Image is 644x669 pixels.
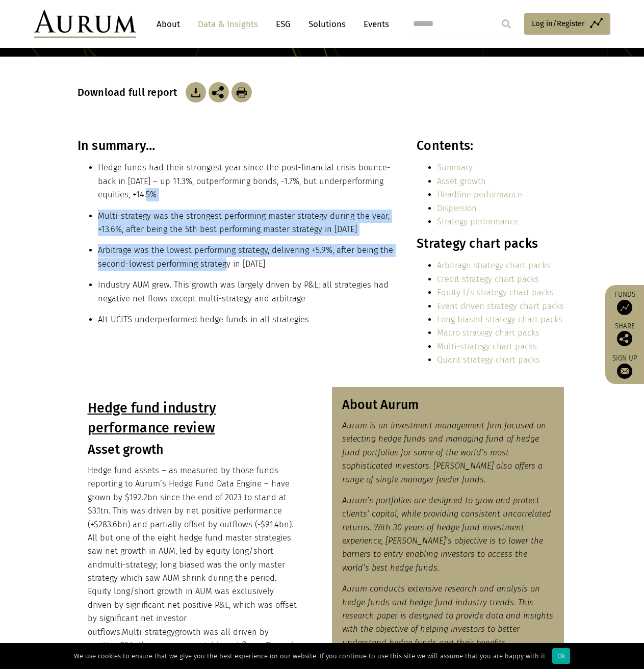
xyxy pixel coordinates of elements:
a: Headline performance [437,190,522,199]
img: Aurum [34,10,136,38]
a: Equity l/s strategy chart packs [437,288,554,297]
a: Multi-strategy chart packs [437,342,537,351]
a: Arbitrage strategy chart packs [437,261,550,270]
h3: Strategy chart packs [417,236,564,251]
u: Hedge fund industry performance review [88,400,216,436]
span: Multi-strategy [122,627,175,637]
img: Share this post [617,331,632,346]
a: Log in/Register [524,13,610,35]
a: Asset growth [437,176,486,186]
li: Multi-strategy was the strongest performing master strategy during the year, +13.6%, after being ... [98,210,395,237]
a: Events [358,15,389,34]
h3: In summary… [78,138,395,153]
img: Download Article [186,82,206,102]
a: Event driven strategy chart packs [437,301,564,311]
a: Dispersion [437,203,477,213]
em: Aurum is an investment management firm focused on selecting hedge funds and managing fund of hedg... [342,421,546,484]
h3: Contents: [417,138,564,153]
img: Download Article [231,82,252,102]
li: Hedge funds had their strongest year since the post-financial crisis bounce-back in [DATE] – up 1... [98,161,395,201]
li: Industry AUM grew. This growth was largely driven by P&L; all strategies had negative net flows e... [98,278,395,305]
span: multi-strategy [102,560,156,570]
a: Quant strategy chart packs [437,355,540,365]
input: Submit [496,14,517,34]
em: Aurum’s portfolios are designed to grow and protect clients’ capital, while providing consistent ... [342,496,551,573]
div: Share [610,323,639,346]
a: Strategy performance [437,217,519,226]
a: Data & Insights [193,15,263,34]
li: Arbitrage was the lowest performing strategy, delivering +5.9%, after being the second-lowest per... [98,244,395,271]
h3: About Aurum [342,397,554,413]
img: Share this post [209,82,229,102]
em: Aurum conducts extensive research and analysis on hedge funds and hedge fund industry trends. Thi... [342,584,553,648]
a: Credit strategy chart packs [437,274,539,284]
a: Funds [610,290,639,315]
a: Long biased strategy chart packs [437,315,562,324]
a: About [151,15,185,34]
h3: Download full report [78,86,183,98]
li: Alt UCITS underperformed hedge funds in all strategies [98,313,395,326]
div: Ok [552,648,570,664]
img: Sign up to our newsletter [617,364,632,379]
img: Access Funds [617,300,632,315]
a: Summary [437,163,473,172]
a: Sign up [610,354,639,379]
a: Solutions [303,15,351,34]
span: Log in/Register [532,17,585,30]
a: ESG [271,15,296,34]
a: Macro strategy chart packs [437,328,539,338]
h3: Asset growth [88,442,300,457]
